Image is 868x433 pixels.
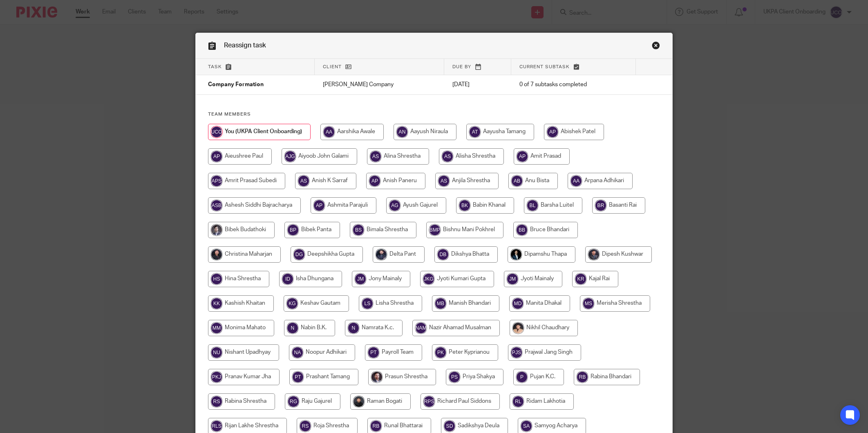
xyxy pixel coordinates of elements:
h4: Team members [208,111,660,118]
a: Close this dialog window [652,41,660,52]
span: Client [323,65,342,69]
span: Reassign task [224,42,266,49]
p: [DATE] [452,80,503,89]
td: 0 of 7 subtasks completed [511,75,636,95]
span: Due by [452,65,471,69]
span: Current subtask [519,65,570,69]
p: [PERSON_NAME] Company [323,80,436,89]
span: Company Formation [208,82,264,88]
span: Task [208,65,222,69]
